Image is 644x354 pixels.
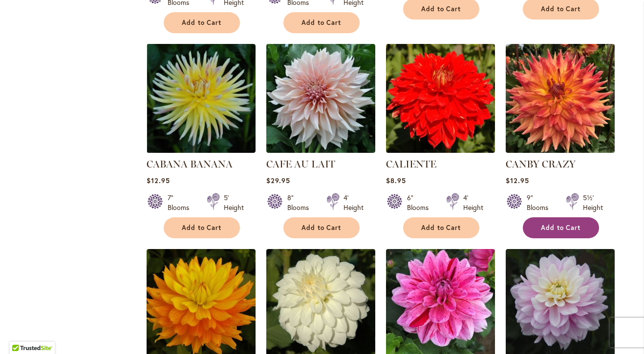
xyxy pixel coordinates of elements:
[506,146,615,155] a: Canby Crazy
[182,224,222,232] span: Add to Cart
[506,158,576,170] a: CANBY CRAZY
[421,5,461,13] span: Add to Cart
[266,158,335,170] a: CAFE AU LAIT
[506,44,615,153] img: Canby Crazy
[283,217,360,238] button: Add to Cart
[147,44,256,153] img: CABANA BANANA
[287,193,315,212] div: 8" Blooms
[164,217,240,238] button: Add to Cart
[266,176,290,185] span: $29.95
[421,224,461,232] span: Add to Cart
[164,12,240,33] button: Add to Cart
[541,224,581,232] span: Add to Cart
[541,5,581,13] span: Add to Cart
[266,44,375,153] img: Café Au Lait
[224,193,244,212] div: 5' Height
[266,146,375,155] a: Café Au Lait
[147,146,256,155] a: CABANA BANANA
[283,12,360,33] button: Add to Cart
[168,193,195,212] div: 7" Blooms
[147,158,233,170] a: CABANA BANANA
[301,19,342,27] span: Add to Cart
[386,176,406,185] span: $8.95
[527,193,554,212] div: 9" Blooms
[523,217,599,238] button: Add to Cart
[147,176,170,185] span: $12.95
[386,44,495,153] img: CALIENTE
[506,176,529,185] span: $12.95
[7,319,35,347] iframe: Launch Accessibility Center
[343,193,364,212] div: 4' Height
[301,224,342,232] span: Add to Cart
[407,193,434,212] div: 6" Blooms
[386,146,495,155] a: CALIENTE
[182,19,222,27] span: Add to Cart
[403,217,479,238] button: Add to Cart
[583,193,603,212] div: 5½' Height
[463,193,483,212] div: 4' Height
[386,158,436,170] a: CALIENTE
